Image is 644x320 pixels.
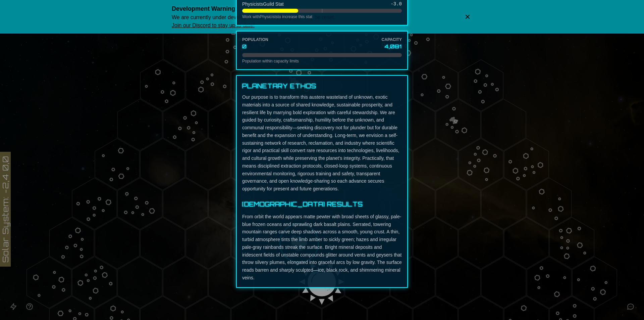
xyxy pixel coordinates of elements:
p: Our purpose is to transform this austere wasteland of unknown, exotic materials into a source of ... [242,93,402,193]
h3: Planetary Ethos [242,81,316,91]
div: Population [242,37,268,42]
div: 4,081 [382,42,402,50]
div: Capacity [382,37,402,42]
span: Physicists Guild Stat [242,1,284,7]
div: 0 [242,42,268,50]
span: -3.0 [390,1,402,7]
h3: [DEMOGRAPHIC_DATA] Results [242,199,402,209]
p: Work with Physicists to increase this stat [242,14,402,19]
p: From orbit the world appears matte pewter with broad sheets of glassy, pale-blue frozen oceans an... [242,213,402,282]
p: Population within capacity limits [242,58,402,64]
